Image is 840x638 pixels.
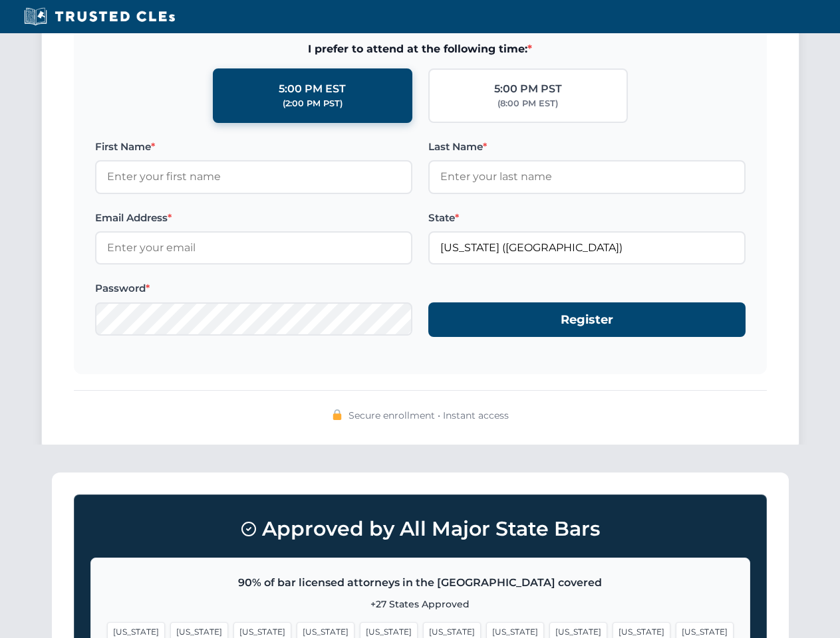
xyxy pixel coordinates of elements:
[95,231,412,265] input: Enter your email
[428,139,746,155] label: Last Name
[428,231,746,265] input: California (CA)
[95,210,412,226] label: Email Address
[349,408,509,423] span: Secure enrollment • Instant access
[497,97,558,110] div: (8:00 PM EST)
[95,160,412,193] input: Enter your first name
[428,302,746,338] button: Register
[95,139,412,155] label: First Name
[90,511,750,547] h3: Approved by All Major State Bars
[494,80,562,98] div: 5:00 PM PST
[107,574,734,591] p: 90% of bar licensed attorneys in the [GEOGRAPHIC_DATA] covered
[428,210,746,226] label: State
[279,80,346,98] div: 5:00 PM EST
[95,280,412,296] label: Password
[332,409,343,420] img: 🔒
[20,7,179,27] img: Trusted CLEs
[283,97,343,110] div: (2:00 PM PST)
[95,41,746,58] span: I prefer to attend at the following time:
[428,160,746,193] input: Enter your last name
[107,597,734,611] p: +27 States Approved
